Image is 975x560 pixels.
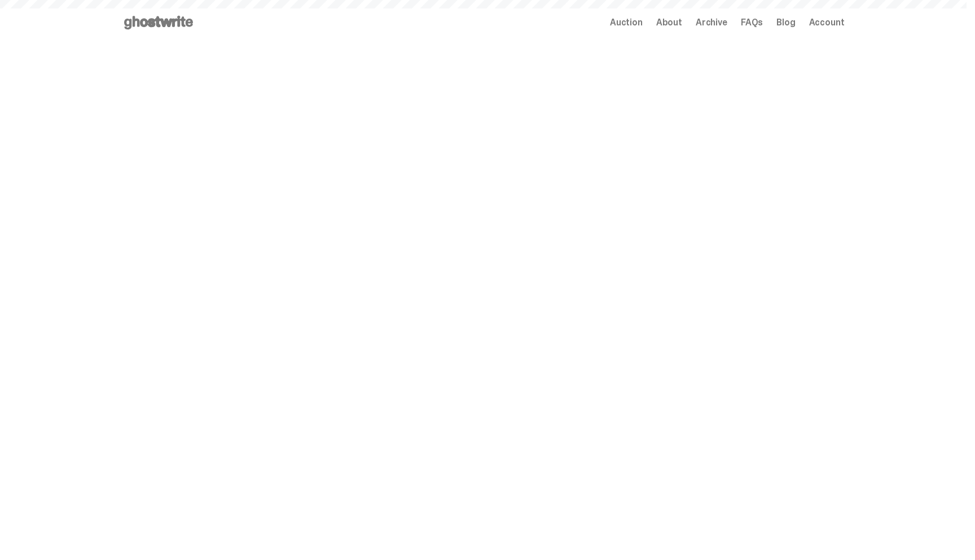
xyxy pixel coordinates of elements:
[696,18,727,27] a: Archive
[741,18,763,27] a: FAQs
[656,18,682,27] a: About
[776,18,795,27] a: Blog
[610,18,643,27] a: Auction
[809,18,845,27] a: Account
